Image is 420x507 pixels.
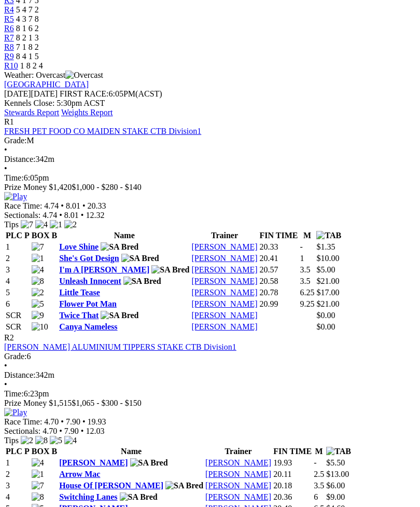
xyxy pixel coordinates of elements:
span: $21.00 [316,299,339,308]
img: Play [4,192,27,201]
span: BOX [32,447,50,456]
a: [PERSON_NAME] [191,288,257,297]
a: R7 [4,33,14,42]
span: 4.70 [44,417,59,426]
a: Little Tease [59,288,100,297]
div: Prize Money $1,420 [4,183,416,192]
th: Trainer [205,446,272,457]
span: PLC [6,231,22,240]
span: $0.00 [316,311,335,320]
span: $13.00 [326,470,349,478]
span: • [82,417,86,426]
td: 5 [5,287,30,298]
td: 20.33 [259,242,299,252]
span: 19.93 [88,417,106,426]
td: 20.36 [273,492,312,502]
span: B [51,231,57,240]
span: Sectionals: [4,211,40,220]
img: 4 [35,220,48,229]
span: • [4,164,7,173]
span: R6 [4,24,14,33]
a: Weights Report [61,108,113,117]
td: 2 [5,469,30,479]
img: TAB [316,231,341,240]
span: Weather: Overcast [4,71,103,79]
span: 6:05PM(ACST) [60,89,162,98]
span: 5 4 7 2 [16,5,39,14]
span: Distance: [4,155,35,163]
img: 1 [32,470,44,479]
img: 2 [32,288,44,297]
a: R8 [4,43,14,51]
td: 20.58 [259,276,299,286]
span: Tips [4,436,19,445]
a: Switching Lanes [59,492,117,501]
img: SA Bred [165,481,203,490]
img: 4 [32,458,44,468]
a: [PERSON_NAME] [191,299,257,308]
span: $17.00 [316,288,339,297]
img: 4 [32,265,44,275]
a: [PERSON_NAME] [205,458,271,467]
a: [GEOGRAPHIC_DATA] [4,80,89,89]
span: R10 [4,61,18,70]
span: • [4,380,7,389]
td: 19.93 [273,458,312,468]
span: $10.00 [316,254,339,263]
a: [PERSON_NAME] [205,470,271,478]
img: 8 [32,277,44,286]
a: R5 [4,15,14,23]
span: 8.01 [66,201,80,210]
td: 3 [5,481,30,491]
img: 8 [32,492,44,502]
text: 9.25 [300,299,314,308]
text: 6.25 [300,288,314,297]
span: $21.00 [316,277,339,285]
img: 2 [21,436,33,445]
td: SCR [5,310,30,321]
img: 7 [32,481,44,490]
span: 4 3 7 8 [16,15,39,23]
th: Trainer [191,230,258,241]
text: 2.5 [314,470,324,478]
a: Flower Pot Man [59,299,117,308]
span: R2 [4,333,14,342]
a: I'm A [PERSON_NAME] [59,265,149,274]
span: $0.00 [316,322,335,331]
span: Grade: [4,136,27,145]
span: • [59,427,62,435]
text: 1 [300,254,304,263]
a: Unleash Innocent [59,277,121,285]
span: • [4,361,7,370]
td: 4 [5,492,30,502]
td: 20.18 [273,481,312,491]
span: 8.01 [64,211,79,220]
span: BOX [32,231,50,240]
span: 1 8 2 4 [20,61,43,70]
span: $1,000 - $280 - $140 [72,183,142,191]
a: Twice That [59,311,99,320]
span: • [81,211,84,220]
a: House Of [PERSON_NAME] [59,481,163,490]
a: [PERSON_NAME] [191,277,257,285]
div: Prize Money $1,515 [4,399,416,408]
span: 4.70 [43,427,57,435]
text: 6 [314,492,318,501]
img: SA Bred [120,492,158,502]
div: M [4,136,416,145]
span: 7 1 8 2 [16,43,39,51]
img: 5 [50,436,62,445]
span: R9 [4,52,14,61]
span: 8 2 1 3 [16,33,39,42]
img: SA Bred [101,311,138,320]
td: SCR [5,322,30,332]
span: • [82,201,86,210]
a: [PERSON_NAME] [191,311,257,320]
div: 6:23pm [4,389,416,399]
a: Arrow Mac [59,470,100,478]
div: 342m [4,371,416,380]
span: [DATE] [4,89,31,98]
text: 3.5 [300,265,310,274]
